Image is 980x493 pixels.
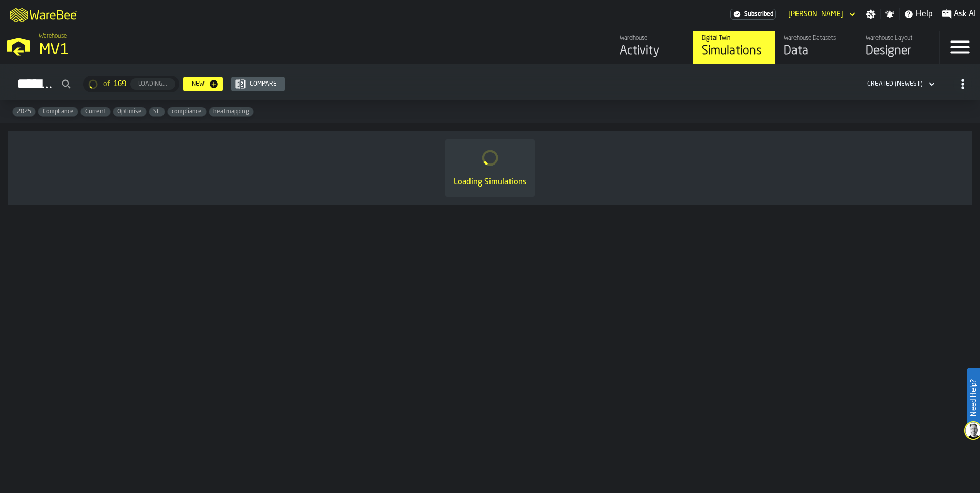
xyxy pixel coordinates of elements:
[13,108,35,115] span: 2025
[8,131,972,205] div: ItemListCard-
[39,41,316,59] div: MV1
[857,31,939,64] a: link-to-/wh/i/3ccf57d1-1e0c-4a81-a3bb-c2011c5f0d50/designer
[611,31,693,64] a: link-to-/wh/i/3ccf57d1-1e0c-4a81-a3bb-c2011c5f0d50/feed/
[862,9,880,19] label: button-toggle-Settings
[183,77,223,91] button: button-New
[866,43,931,59] div: Designer
[149,108,165,115] span: SF
[702,43,767,59] div: Simulations
[730,9,776,20] div: Menu Subscription
[130,78,175,90] button: button-Loading...
[788,10,843,18] div: DropdownMenuValue-Aaron Tamborski Tamborski
[38,108,78,115] span: Compliance
[784,43,849,59] div: Data
[784,35,849,42] div: Warehouse Datasets
[881,9,899,19] label: button-toggle-Notifications
[134,80,171,88] div: Loading...
[954,8,976,20] span: Ask AI
[103,80,110,88] span: of
[702,35,767,42] div: Digital Twin
[937,8,980,20] label: button-toggle-Ask AI
[209,108,253,115] span: heatmapping
[454,176,526,189] div: Loading Simulations
[246,80,281,88] div: Compare
[620,35,685,42] div: Warehouse
[79,76,183,92] div: ButtonLoadMore-Loading...-Prev-First-Last
[39,33,67,40] span: Warehouse
[730,9,776,20] a: link-to-/wh/i/3ccf57d1-1e0c-4a81-a3bb-c2011c5f0d50/settings/billing
[81,108,110,115] span: Current
[168,108,206,115] span: compliance
[744,11,773,18] span: Subscribed
[863,78,937,90] div: DropdownMenuValue-2
[900,8,937,20] label: button-toggle-Help
[231,77,285,91] button: button-Compare
[968,369,979,426] label: Need Help?
[867,80,923,88] div: DropdownMenuValue-2
[113,108,146,115] span: Optimise
[693,31,775,64] a: link-to-/wh/i/3ccf57d1-1e0c-4a81-a3bb-c2011c5f0d50/simulations
[114,80,126,88] span: 169
[784,8,857,20] div: DropdownMenuValue-Aaron Tamborski Tamborski
[620,43,685,59] div: Activity
[188,80,209,88] div: New
[775,31,857,64] a: link-to-/wh/i/3ccf57d1-1e0c-4a81-a3bb-c2011c5f0d50/data
[866,35,931,42] div: Warehouse Layout
[916,8,933,20] span: Help
[940,31,980,64] label: button-toggle-Menu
